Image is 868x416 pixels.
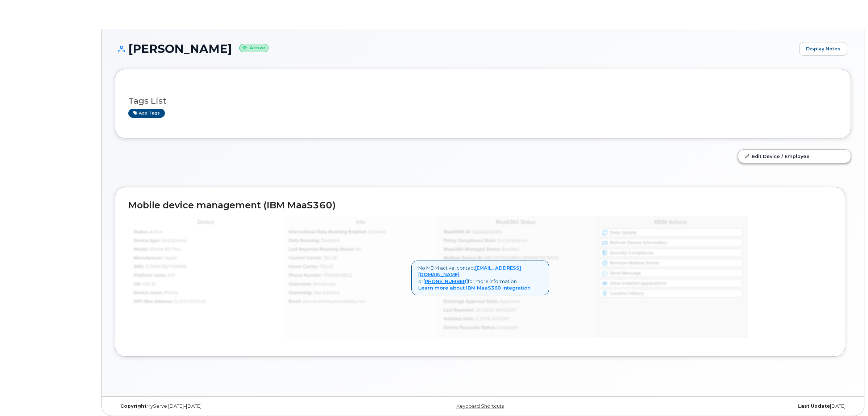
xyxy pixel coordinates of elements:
small: Active [239,44,269,52]
h1: [PERSON_NAME] [115,42,796,55]
a: Learn more about IBM MaaS360 integration [418,285,531,291]
strong: Copyright [120,403,146,409]
div: [DATE] [606,403,851,409]
img: mdm_maas360_data_lg-147edf4ce5891b6e296acbe60ee4acd306360f73f278574cfef86ac192ea0250.jpg [128,216,748,338]
strong: Last Update [798,403,830,409]
div: No MDM active, contact or for more information [411,261,549,295]
a: Display Notes [799,42,847,56]
a: Close [539,265,542,270]
h3: Tags List [128,96,838,105]
a: Keyboard Shortcuts [456,403,504,409]
a: Add tags [128,109,165,118]
a: Edit Device / Employee [738,150,851,163]
span: × [539,264,542,270]
a: [PHONE_NUMBER] [423,278,468,284]
h2: Mobile device management (IBM MaaS360) [128,200,832,211]
div: MyServe [DATE]–[DATE] [115,403,360,409]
